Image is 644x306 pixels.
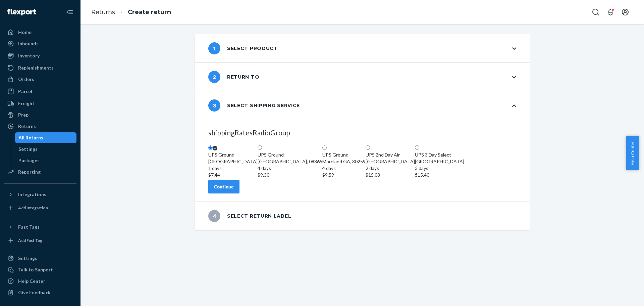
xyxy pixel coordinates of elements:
[4,167,76,177] a: Reporting
[208,210,220,222] span: 4
[15,132,77,143] a: All Returns
[4,203,76,213] a: Add Integration
[18,157,40,164] div: Packages
[415,158,464,178] div: [GEOGRAPHIC_DATA]
[18,134,43,141] div: All Returns
[18,237,42,243] div: Add Fast Tag
[4,110,76,120] a: Prep
[415,151,464,158] div: UPS 3 Day Select
[18,52,40,59] div: Inventory
[91,8,115,16] a: Returns
[366,158,415,178] div: [GEOGRAPHIC_DATA]
[18,255,37,262] div: Settings
[626,136,639,170] button: Help Center
[366,151,415,158] div: UPS 2nd Day Air
[18,169,41,175] div: Reporting
[4,74,76,85] a: Orders
[18,76,34,83] div: Orders
[258,165,322,172] div: 4 days
[63,5,76,19] button: Close Navigation
[4,62,76,73] a: Replenishments
[128,8,171,16] a: Create return
[4,276,76,287] a: Help Center
[208,71,220,83] span: 2
[366,165,415,172] div: 2 days
[4,264,76,275] a: Talk to Support
[208,71,259,83] div: Return to
[18,146,38,152] div: Settings
[322,145,327,150] input: UPS GroundMoreland GA, 302594 days$9.59
[208,180,239,193] button: Continue
[4,222,76,232] button: Fast Tags
[18,123,36,130] div: Returns
[589,5,602,19] button: Open Search Box
[619,5,632,19] button: Open account menu
[7,9,36,15] img: Flexport logo
[4,121,76,132] a: Returns
[258,172,322,178] div: $9.30
[415,165,464,172] div: 3 days
[18,278,45,285] div: Help Center
[258,158,322,178] div: [GEOGRAPHIC_DATA], 08865
[208,42,220,54] span: 1
[208,172,258,178] div: $7.44
[18,205,48,211] div: Add Integration
[322,158,366,178] div: Moreland GA, 30259
[258,151,322,158] div: UPS Ground
[208,210,291,222] div: Select return label
[18,64,54,71] div: Replenishments
[322,165,366,172] div: 4 days
[208,165,258,172] div: 1 days
[4,189,76,200] button: Integrations
[18,40,39,47] div: Inbounds
[15,144,77,155] a: Settings
[4,50,76,61] a: Inventory
[4,98,76,109] a: Freight
[322,151,366,158] div: UPS Ground
[4,235,76,246] a: Add Fast Tag
[214,183,234,190] div: Continue
[366,145,370,150] input: UPS 2nd Day Air[GEOGRAPHIC_DATA]2 days$15.08
[208,145,213,150] input: UPS Ground[GEOGRAPHIC_DATA]1 days$7.44
[18,289,51,296] div: Give Feedback
[208,42,278,54] div: Select product
[208,99,220,112] span: 3
[208,99,300,112] div: Select shipping service
[4,38,76,49] a: Inbounds
[208,158,258,178] div: [GEOGRAPHIC_DATA]
[18,88,32,95] div: Parcel
[18,112,29,118] div: Prep
[258,145,262,150] input: UPS Ground[GEOGRAPHIC_DATA], 088654 days$9.30
[18,224,40,230] div: Fast Tags
[4,27,76,38] a: Home
[366,172,415,178] div: $15.08
[208,128,516,138] legend: shippingRatesRadioGroup
[86,2,176,22] ol: breadcrumbs
[18,266,53,273] div: Talk to Support
[208,151,258,158] div: UPS Ground
[15,155,77,166] a: Packages
[604,5,617,19] button: Open notifications
[18,191,46,198] div: Integrations
[4,287,76,298] button: Give Feedback
[322,172,366,178] div: $9.59
[18,29,32,36] div: Home
[415,172,464,178] div: $15.40
[415,145,419,150] input: UPS 3 Day Select[GEOGRAPHIC_DATA]3 days$15.40
[4,86,76,97] a: Parcel
[18,100,35,107] div: Freight
[4,253,76,264] a: Settings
